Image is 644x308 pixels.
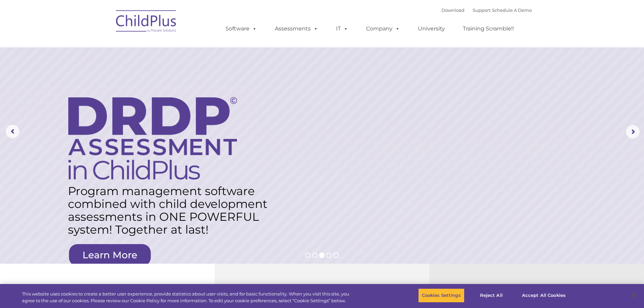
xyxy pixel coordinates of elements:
[68,185,274,236] rs-layer: Program management software combined with child development assessments in ONE POWERFUL system! T...
[22,291,354,304] div: This website uses cookies to create a better user experience, provide statistics about user visit...
[442,7,464,13] a: Download
[418,288,464,303] button: Cookies Settings
[411,22,452,35] a: University
[492,7,532,13] a: Schedule A Demo
[68,97,237,180] img: DRDP Assessment in ChildPlus
[69,244,151,266] a: Learn More
[219,22,264,35] a: Software
[113,5,180,39] img: ChildPlus by Procare Solutions
[359,22,407,35] a: Company
[94,45,115,50] span: Last name
[473,7,491,13] a: Support
[268,22,325,35] a: Assessments
[456,22,521,35] a: Training Scramble!!
[470,288,512,303] button: Reject All
[626,288,641,303] button: Close
[518,288,569,303] button: Accept All Cookies
[94,72,123,77] span: Phone number
[329,22,355,35] a: IT
[442,7,532,13] font: |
